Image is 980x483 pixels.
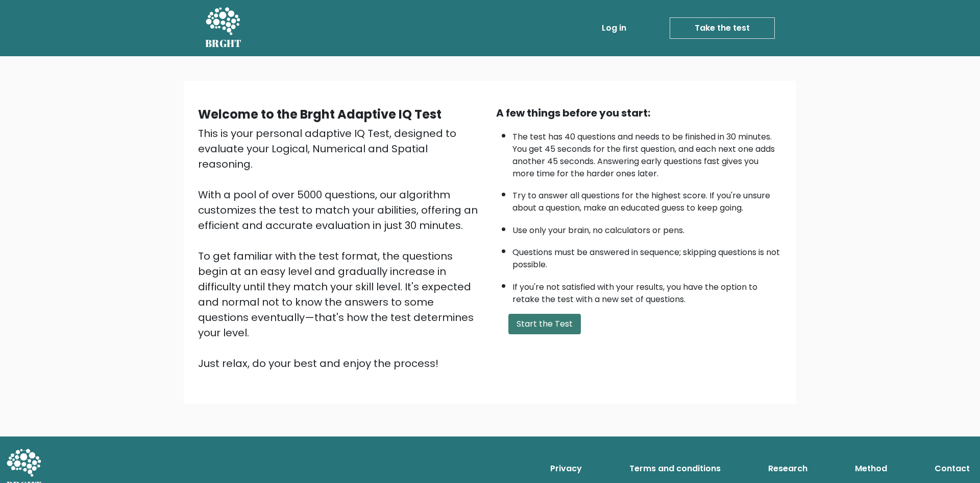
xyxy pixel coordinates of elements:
[851,458,891,479] a: Method
[512,241,782,271] li: Questions must be answered in sequence; skipping questions is not possible.
[764,458,812,479] a: Research
[205,37,242,50] h5: BRGHT
[625,458,725,479] a: Terms and conditions
[508,314,581,334] button: Start the Test
[496,105,782,121] div: A few things before you start:
[546,458,586,479] a: Privacy
[598,18,630,38] a: Log in
[670,17,775,39] a: Take the test
[198,126,484,371] div: This is your personal adaptive IQ Test, designed to evaluate your Logical, Numerical and Spatial ...
[512,185,782,214] li: Try to answer all questions for the highest score. If you're unsure about a question, make an edu...
[198,106,442,123] b: Welcome to the Brght Adaptive IQ Test
[930,458,974,479] a: Contact
[512,219,782,237] li: Use only your brain, no calculators or pens.
[512,126,782,180] li: The test has 40 questions and needs to be finished in 30 minutes. You get 45 seconds for the firs...
[205,4,242,52] a: BRGHT
[512,276,782,306] li: If you're not satisfied with your results, you have the option to retake the test with a new set ...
